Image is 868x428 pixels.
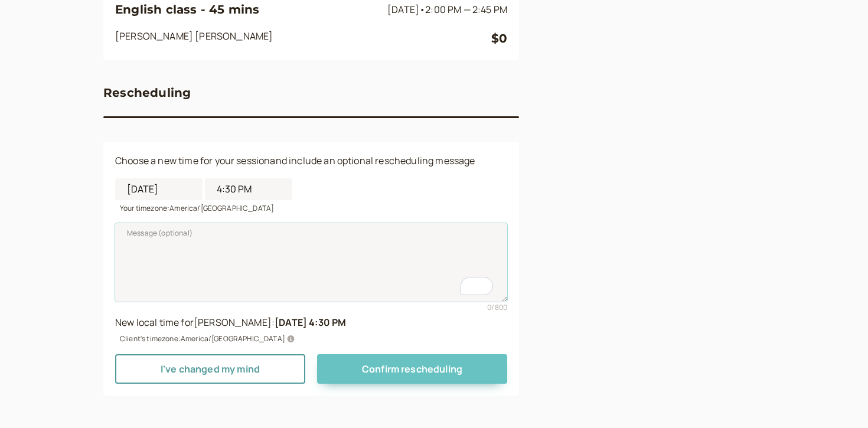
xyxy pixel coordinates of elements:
span: [DATE] [387,3,507,16]
textarea: To enrich screen reader interactions, please activate Accessibility in Grammarly extension settings [115,223,507,301]
input: Start date [115,178,203,200]
a: I've changed my mind [115,354,305,384]
span: 2:00 PM — 2:45 PM [425,3,507,16]
input: 12:00 AM [205,178,292,200]
div: $0 [491,29,507,48]
span: Confirm rescheduling [362,362,462,375]
h3: Rescheduling [103,83,191,102]
div: New local time for [PERSON_NAME] : [115,315,507,331]
p: Choose a new time for your session and include an optional rescheduling message [115,153,507,169]
span: • [419,3,425,16]
span: Message (optional) [127,227,192,239]
iframe: Chat Widget [809,371,868,428]
b: [DATE] 4:30 PM [275,316,346,329]
div: [PERSON_NAME] [PERSON_NAME] [115,29,491,48]
div: Your timezone: America/[GEOGRAPHIC_DATA] [115,200,507,214]
div: Client's timezone: America/[GEOGRAPHIC_DATA] [115,331,507,344]
button: Confirm rescheduling [317,354,507,384]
